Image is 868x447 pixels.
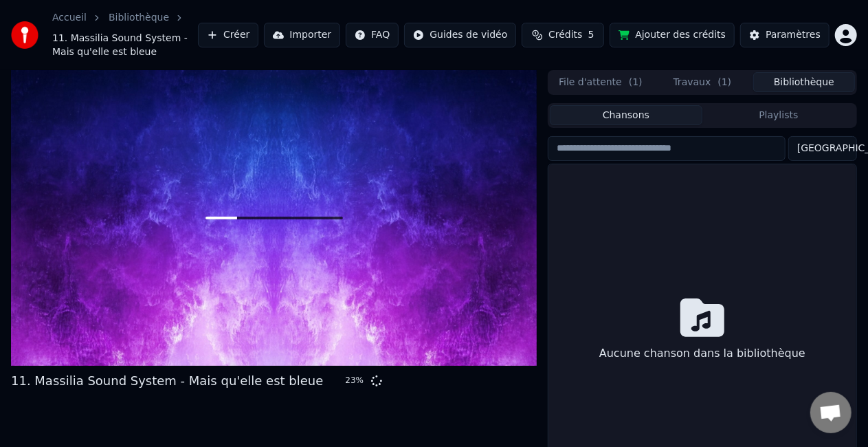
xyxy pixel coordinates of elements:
[404,23,516,47] button: Guides de vidéo
[718,76,732,89] span: ( 1 )
[522,23,604,47] button: Crédits5
[264,23,340,47] button: Importer
[810,392,852,433] a: Ouvrir le chat
[550,72,652,92] button: File d'attente
[11,21,38,49] img: youka
[766,28,821,42] div: Paramètres
[52,11,87,25] a: Accueil
[753,72,855,92] button: Bibliothèque
[345,375,366,386] div: 23 %
[610,23,735,47] button: Ajouter des crédits
[198,23,258,47] button: Créer
[629,76,643,89] span: ( 1 )
[550,105,702,125] button: Chansons
[11,371,323,391] div: 11. Massilia Sound System - Mais qu'elle est bleue
[594,340,811,367] div: Aucune chanson dans la bibliothèque
[588,28,594,42] span: 5
[346,23,399,47] button: FAQ
[548,28,582,42] span: Crédits
[109,11,169,25] a: Bibliothèque
[702,105,855,125] button: Playlists
[52,32,198,59] span: 11. Massilia Sound System - Mais qu'elle est bleue
[740,23,830,47] button: Paramètres
[52,11,198,59] nav: breadcrumb
[652,72,753,92] button: Travaux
